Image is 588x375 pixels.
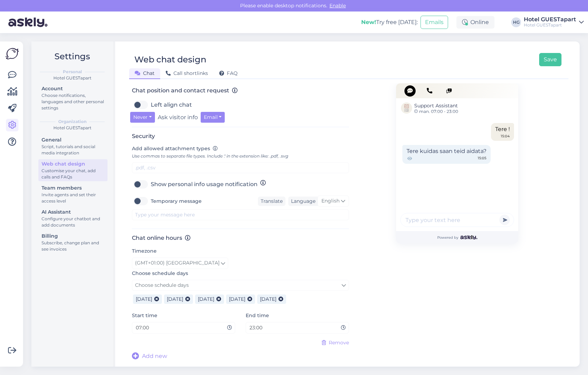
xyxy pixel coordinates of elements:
span: [DATE] [260,296,276,302]
div: Team members [42,184,104,192]
input: .pdf, .csv [132,162,349,173]
div: Customise your chat, add calls and FAQs [42,168,104,180]
div: Choose notifications, languages and other personal settings [42,92,104,111]
h2: Settings [37,50,107,63]
input: Type your text here [400,213,514,227]
div: Script, tutorials and social media integration [42,144,104,156]
span: [DATE] [229,296,245,302]
a: AI AssistantConfigure your chatbot and add documents [38,207,107,229]
button: Never [130,112,155,123]
span: Chat [135,70,155,76]
span: Use commas to separate file types. Include '.' in the extension like: .pdf, .svg [132,153,288,159]
a: Hotel GUESTapartHotel GUESTapart [524,17,584,28]
div: Subscribe, change plan and see invoices [42,240,104,252]
a: Web chat designCustomise your chat, add calls and FAQs [38,159,107,181]
a: BillingSubscribe, change plan and see invoices [38,231,107,253]
span: English [321,197,340,205]
span: Call shortlinks [166,70,208,76]
label: Ask visitor info [158,112,198,123]
b: New! [361,19,376,25]
span: Powered by [437,235,477,240]
div: Hotel GUESTapart [37,75,107,81]
b: Personal [63,69,82,75]
label: Temporary message [151,196,202,207]
div: Translate [258,197,285,206]
h3: Chat position and contact request [132,87,349,94]
a: AccountChoose notifications, languages and other personal settings [38,84,107,112]
span: man. 07:00 - 23:00 [414,109,458,114]
div: Try free [DATE]: [361,18,418,26]
label: End time [246,312,269,319]
div: Hotel GUESTapart [524,22,576,28]
span: [DATE] [167,296,183,302]
h3: Security [132,133,349,139]
div: HG [511,17,521,27]
div: Web chat design [42,160,104,168]
div: Language [288,198,315,205]
a: Team membersInvite agents and set their access level [38,183,107,205]
span: Support Assistant [414,102,458,109]
div: Configure your chatbot and add documents [42,216,104,228]
div: Hotel GUESTapart [524,17,576,22]
div: General [42,136,104,144]
span: (GMT+01:00) [GEOGRAPHIC_DATA] [135,259,219,267]
img: Support [401,102,412,114]
div: Billing [42,232,104,240]
img: Askly Logo [6,47,19,60]
b: Organization [58,118,87,125]
label: Choose schedule days [132,270,188,277]
div: AI Assistant [42,208,104,216]
a: GeneralScript, tutorials and social media integration [38,135,107,157]
span: Add new [142,352,167,360]
div: Web chat design [134,53,206,66]
button: Save [539,53,561,66]
label: Left align chat [151,99,192,110]
div: Account [42,85,104,92]
div: Invite agents and set their access level [42,192,104,204]
span: FAQ [219,70,238,76]
span: Enable [327,2,348,9]
a: (GMT+01:00) [GEOGRAPHIC_DATA] [132,258,228,269]
button: Emails [420,16,448,29]
span: [DATE] [136,296,152,302]
span: Add allowed attachment types [132,145,210,152]
div: Tere kuidas saan teid aidata? [402,145,491,164]
label: Start time [132,312,157,319]
span: 15:05 [478,155,486,162]
a: Choose schedule days [132,280,349,291]
button: Email [201,112,225,123]
span: Choose schedule days [135,282,189,288]
div: Tere ! [491,123,514,141]
span: Remove [329,339,349,346]
h3: Chat online hours [132,235,349,241]
div: 15:04 [501,133,510,139]
label: Timezone [132,247,157,255]
img: Askly [460,235,477,239]
div: Hotel GUESTapart [37,125,107,131]
span: [DATE] [198,296,214,302]
label: Show personal info usage notification [151,179,258,190]
div: Online [456,16,494,29]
